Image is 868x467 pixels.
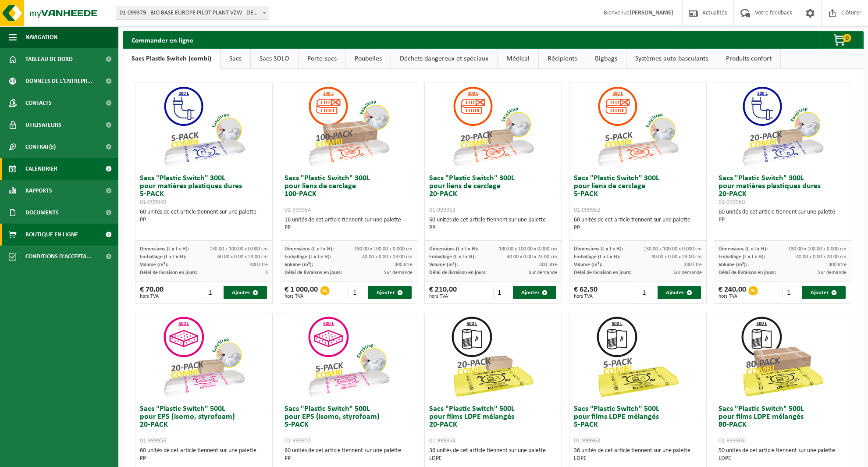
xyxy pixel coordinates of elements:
[265,270,268,275] span: 3
[429,286,457,299] div: € 210,00
[449,82,537,170] img: 01-999953
[25,180,52,202] span: Rapports
[719,270,776,275] span: Délai de livraison en jours:
[299,49,345,69] a: Porte-sacs
[25,26,57,48] span: Navigation
[796,254,847,260] span: 40.00 x 0.00 x 20.00 cm
[843,34,851,42] span: 0
[25,114,61,136] span: Utilisateurs
[539,49,586,69] a: Récipients
[586,49,626,69] a: Bigbags
[574,294,598,299] span: hors TVA
[429,455,557,463] div: LDPE
[429,207,455,214] span: 01-999953
[160,313,248,401] img: 01-999956
[719,455,847,463] div: LDPE
[574,207,600,214] span: 01-999952
[719,254,765,260] span: Emballage (L x l x H):
[684,262,702,267] span: 300 litre
[719,286,746,299] div: € 240,00
[204,286,223,299] input: 1
[346,49,391,69] a: Poubelles
[574,286,598,299] div: € 62,50
[140,455,268,463] div: PP
[429,262,458,267] span: Volume (m³):
[574,438,600,444] span: 01-999963
[140,405,268,445] h3: Sacs "Plastic Switch" 500L pour EPS (isomo, styrofoam) 20-PACK
[429,254,476,260] span: Emballage (L x l x H):
[210,246,268,252] span: 130.00 x 100.00 x 0.000 cm
[429,224,557,232] div: PP
[719,199,745,206] span: 01-999950
[285,224,413,232] div: PP
[391,49,497,69] a: Déchets dangereux et spéciaux
[140,438,166,444] span: 01-999956
[574,455,702,463] div: LDPE
[250,262,268,267] span: 300 litre
[285,262,313,267] span: Volume (m³):
[305,313,392,401] img: 01-999955
[719,246,768,252] span: Dimensions (L x l x H):
[224,286,267,299] button: Ajouter
[123,31,202,48] h2: Commander en ligne
[630,10,673,16] strong: [PERSON_NAME]
[140,175,268,206] h3: Sacs "Plastic Switch" 300L pour matières plastiques dures 5-PACK
[539,262,557,267] span: 300 litre
[574,405,702,445] h3: Sacs "Plastic Switch" 500L pour films LDPE mélangés 5-PACK
[429,246,478,252] span: Dimensions (L x l x H):
[285,286,318,299] div: € 1 000,00
[719,405,847,445] h3: Sacs "Plastic Switch" 500L pour films LDPE mélangés 80-PACK
[594,82,682,170] img: 01-999952
[719,262,747,267] span: Volume (m³):
[140,447,268,463] div: 60 unités de cet article tiennent sur une palette
[574,216,702,232] div: 60 unités de cet article tiennent sur une palette
[673,270,702,275] span: Sur demande
[221,49,250,69] a: Sacs
[574,270,631,275] span: Délai de livraison en jours:
[140,294,164,299] span: hors TVA
[626,49,717,69] a: Systèmes auto-basculants
[829,262,847,267] span: 300 litre
[574,447,702,463] div: 36 unités de cet article tiennent sur une palette
[429,294,457,299] span: hors TVA
[25,70,92,92] span: Données de l'entrepr...
[638,286,657,299] input: 1
[429,447,557,463] div: 36 unités de cet article tiennent sur une palette
[349,286,367,299] input: 1
[116,7,269,20] span: 01-099379 - BIO BASE EUROPE PILOT PLANT VZW - DESTELDONK
[285,254,331,260] span: Emballage (L x l x H):
[140,208,268,224] div: 60 unités de cet article tiennent sur une palette
[651,254,702,260] span: 40.00 x 0.00 x 23.00 cm
[498,49,538,69] a: Médical
[513,286,556,299] button: Ajouter
[658,286,701,299] button: Ajouter
[25,136,56,158] span: Contrat(s)
[783,286,801,299] input: 1
[719,208,847,224] div: 60 unités de cet article tiennent sur une palette
[644,246,702,252] span: 130.00 x 100.00 x 0.000 cm
[285,455,413,463] div: PP
[739,82,826,170] img: 01-999950
[285,216,413,232] div: 16 unités de cet article tiennent sur une palette
[739,313,826,401] img: 01-999968
[819,31,863,49] button: 0
[719,216,847,224] div: PP
[449,313,537,401] img: 01-999964
[395,262,413,267] span: 300 litre
[217,254,268,260] span: 60.00 x 0.00 x 23.00 cm
[574,246,623,252] span: Dimensions (L x l x H):
[717,49,780,69] a: Produits confort
[719,294,746,299] span: hors TVA
[429,270,487,275] span: Délai de livraison en jours:
[116,7,269,19] span: 01-099379 - BIO BASE EUROPE PILOT PLANT VZW - DESTELDONK
[140,216,268,224] div: PP
[788,246,847,252] span: 130.00 x 100.00 x 0.000 cm
[123,49,220,69] a: Sacs Plastic Switch (combi)
[368,286,412,299] button: Ajouter
[285,294,318,299] span: hors TVA
[574,175,702,214] h3: Sacs "Plastic Switch" 300L pour liens de cerclage 5-PACK
[429,175,557,214] h3: Sacs "Plastic Switch" 300L pour liens de cerclage 20-PACK
[25,224,78,246] span: Boutique en ligne
[140,286,164,299] div: € 70,00
[574,262,602,267] span: Volume (m³):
